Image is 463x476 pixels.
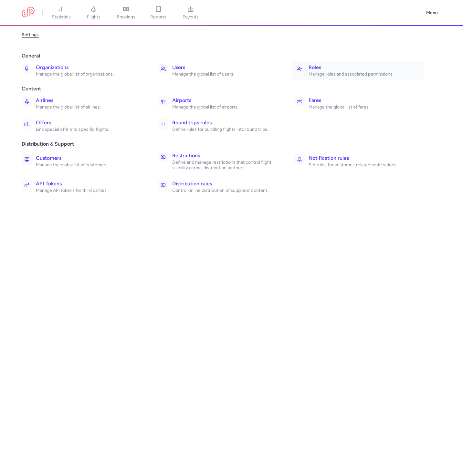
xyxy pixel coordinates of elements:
p: Link special offers to specific flights. [36,127,144,132]
a: UsersManage the global list of users. [155,61,288,80]
h3: Airlines [36,97,144,104]
p: Manage API tokens for third parties. [36,188,144,193]
h3: Customers [36,154,144,162]
span: statistics [52,14,71,20]
h3: Roles [309,64,416,71]
p: Manage the global list of users. [172,71,280,77]
h3: API Tokens [36,180,144,188]
h3: Fares [309,97,416,104]
a: API TokensManage API tokens for third parties. [19,177,152,196]
h3: Notification rules [309,154,416,162]
a: RolesManage roles and associated permissions. [292,61,424,80]
p: Manage the global list of customers. [36,162,144,168]
h3: Airports [172,97,280,104]
a: AirportsManage the global list of airports. [155,94,288,113]
a: reports [142,6,174,20]
span: flights [87,14,100,20]
h3: Distribution rules [172,180,280,188]
p: Define and manage restrictions that control flight visibility across distribution partners. [172,160,280,171]
h3: Offers [36,119,144,127]
a: flights [78,6,110,20]
p: Manage the global list of airports. [172,104,280,110]
a: CustomersManage the global list of customers. [19,152,152,171]
a: Distribution rulesControl online distribution of suppliers’ content. [155,177,288,196]
span: bookings [117,14,135,20]
a: RestrictionsDefine and manage restrictions that control flight visibility across distribution par... [155,149,288,173]
a: CitizenPlane red outlined logo [22,7,35,19]
span: Content [22,85,442,93]
p: Control online distribution of suppliers’ content. [172,188,280,193]
span: Distribution & Support [22,140,442,148]
a: Round trips rulesDefine rules for bundling flights into round trips. [155,116,288,135]
span: reports [150,14,166,20]
a: OrganizationsManage the global list of organizations. [19,61,152,80]
h3: Organizations [36,64,144,71]
button: Menu [422,7,442,19]
p: Manage the global list of organizations. [36,71,144,77]
a: payouts [174,6,207,20]
a: statistics [45,6,78,20]
p: Set rules for customer-related notifications. [309,162,416,168]
span: General [22,52,442,60]
a: settings [22,30,39,40]
h3: Users [172,64,280,71]
a: FaresManage the global list of fares. [292,94,424,113]
p: Define rules for bundling flights into round trips. [172,127,280,132]
span: payouts [183,14,199,20]
h3: Round trips rules [172,119,280,127]
a: bookings [110,6,142,20]
p: Manage the global list of airlines. [36,104,144,110]
p: Manage the global list of fares. [309,104,416,110]
a: Notification rulesSet rules for customer-related notifications. [292,152,424,171]
a: AirlinesManage the global list of airlines. [19,94,152,113]
p: Manage roles and associated permissions. [309,71,416,77]
h3: Restrictions [172,152,280,160]
a: OffersLink special offers to specific flights. [19,116,152,135]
